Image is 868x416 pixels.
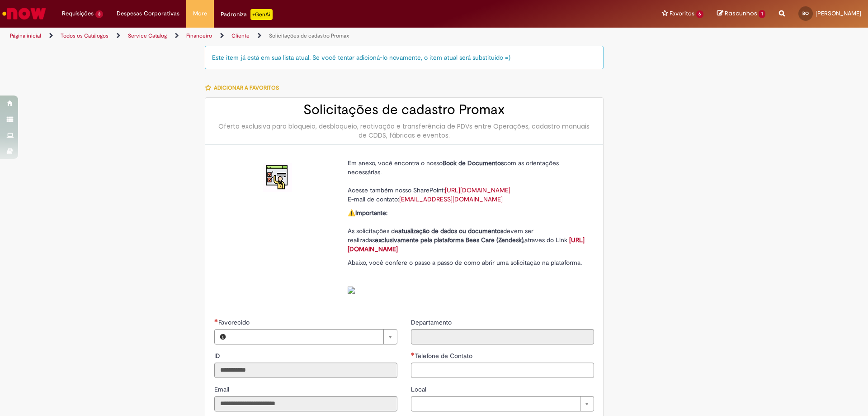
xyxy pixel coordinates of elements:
img: ServiceNow [1,5,47,23]
span: Favoritos [670,9,694,18]
a: Limpar campo Favorecido [231,330,397,344]
input: Departamento [411,329,594,344]
input: Telefone de Contato [411,363,594,378]
span: Adicionar a Favoritos [214,84,279,91]
a: [URL][DOMAIN_NAME] [348,236,585,253]
span: Somente leitura - Departamento [411,318,453,326]
p: Em anexo, você encontra o nosso com as orientações necessárias. Acesse também nosso SharePoint: E... [348,158,587,204]
span: Despesas Corporativas [117,9,179,18]
span: 1 [759,10,765,18]
span: BO [802,10,809,16]
button: Favorecido, Visualizar este registro [215,330,231,344]
span: 3 [95,10,103,18]
ul: Trilhas de página [7,28,572,44]
a: [EMAIL_ADDRESS][DOMAIN_NAME] [399,195,503,203]
a: Rascunhos [717,10,765,18]
span: Necessários - Favorecido [218,318,251,326]
h2: Solicitações de cadastro Promax [214,102,594,117]
a: Página inicial [10,32,41,39]
a: Limpar campo Local [411,396,594,411]
span: Necessários [411,352,415,356]
p: ⚠️ As solicitações de devem ser realizadas atraves do Link [348,208,587,253]
span: More [193,9,207,18]
span: Requisições [62,9,94,18]
input: ID [214,363,397,378]
label: Somente leitura - Email [214,385,231,394]
span: Somente leitura - ID [214,352,222,360]
a: Solicitações de cadastro Promax [269,32,349,39]
strong: atualização de dados ou documentos [398,227,503,235]
span: Necessários [214,319,218,322]
div: Padroniza [221,9,273,20]
span: [PERSON_NAME] [816,10,861,17]
strong: Book de Documentos [443,159,504,167]
span: 6 [696,10,704,18]
a: Service Catalog [128,32,167,39]
p: Abaixo, você confere o passo a passo de como abrir uma solicitação na plataforma. [348,258,587,294]
strong: exclusivamente pela plataforma Bees Care (Zendesk), [375,236,524,244]
input: Email [214,396,397,411]
a: [URL][DOMAIN_NAME] [445,186,510,194]
a: Cliente [231,32,250,39]
label: Somente leitura - ID [214,351,222,360]
img: Solicitações de cadastro Promax [263,163,292,192]
label: Somente leitura - Departamento [411,318,453,327]
button: Adicionar a Favoritos [205,78,284,97]
strong: Importante: [355,209,387,217]
span: Telefone de Contato [415,352,474,360]
a: Todos os Catálogos [61,32,108,39]
div: Este item já está em sua lista atual. Se você tentar adicioná-lo novamente, o item atual será sub... [205,46,604,69]
a: Financeiro [186,32,212,39]
img: sys_attachment.do [348,287,355,294]
span: Rascunhos [725,9,757,18]
p: +GenAi [250,9,273,20]
span: Somente leitura - Email [214,385,231,393]
div: Oferta exclusiva para bloqueio, desbloqueio, reativação e transferência de PDVs entre Operações, ... [214,122,594,140]
span: Local [411,385,428,393]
